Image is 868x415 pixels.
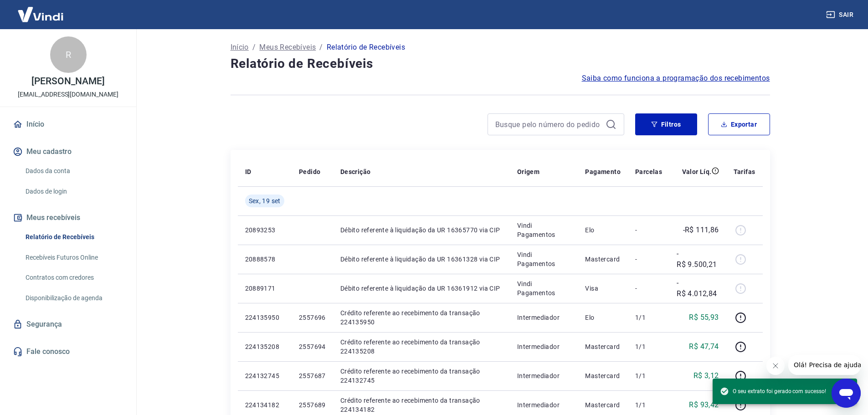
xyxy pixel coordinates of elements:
[517,279,571,297] p: Vindi Pagamentos
[677,277,719,299] p: -R$ 4.012,84
[585,225,621,235] p: Elo
[635,342,662,351] p: 1/1
[720,387,826,396] span: O seu extrato foi gerado com sucesso!
[517,250,571,268] p: Vindi Pagamentos
[585,167,621,176] p: Pagamento
[299,167,320,176] p: Pedido
[231,55,770,73] h4: Relatório de Recebíveis
[689,312,719,323] p: R$ 55,93
[689,341,719,352] p: R$ 47,74
[327,42,405,53] p: Relatório de Recebíveis
[245,371,284,380] p: 224132745
[517,313,571,322] p: Intermediador
[635,225,662,235] p: -
[734,167,755,176] p: Tarifas
[682,167,712,176] p: Valor Líq.
[517,371,571,380] p: Intermediador
[635,113,697,135] button: Filtros
[585,284,621,293] p: Visa
[22,162,125,180] a: Dados da conta
[245,284,284,293] p: 20889171
[11,208,125,228] button: Meus recebíveis
[708,113,770,135] button: Exportar
[635,284,662,293] p: -
[340,284,503,293] p: Débito referente à liquidação da UR 16361912 via CIP
[832,379,861,408] iframe: Botão para abrir a janela de mensagens
[585,342,621,351] p: Mastercard
[585,255,621,264] p: Mastercard
[11,142,125,162] button: Meu cadastro
[517,221,571,239] p: Vindi Pagamentos
[245,313,284,322] p: 224135950
[766,357,785,375] iframe: Fechar mensagem
[635,167,662,176] p: Parcelas
[299,342,326,351] p: 2557694
[245,225,284,235] p: 20893253
[824,6,857,23] button: Sair
[299,371,326,380] p: 2557687
[495,118,602,131] input: Busque pelo número do pedido
[689,400,719,410] p: R$ 93,42
[22,182,125,201] a: Dados de login
[245,167,252,176] p: ID
[245,255,284,264] p: 20888578
[245,400,284,410] p: 224134182
[11,114,125,134] a: Início
[788,355,861,375] iframe: Mensagem da empresa
[11,342,125,362] a: Fale conosco
[50,36,87,73] div: R
[299,400,326,410] p: 2557689
[582,73,770,84] a: Saiba como funciona a programação dos recebimentos
[340,308,503,327] p: Crédito referente ao recebimento da transação 224135950
[22,289,125,307] a: Disponibilização de agenda
[249,196,281,205] span: Sex, 19 set
[31,77,104,86] p: [PERSON_NAME]
[517,167,539,176] p: Origem
[22,228,125,246] a: Relatório de Recebíveis
[585,400,621,410] p: Mastercard
[677,248,719,270] p: -R$ 9.500,21
[585,371,621,380] p: Mastercard
[635,400,662,410] p: 1/1
[635,313,662,322] p: 1/1
[299,313,326,322] p: 2557696
[18,90,118,99] p: [EMAIL_ADDRESS][DOMAIN_NAME]
[340,367,503,385] p: Crédito referente ao recebimento da transação 224132745
[340,338,503,356] p: Crédito referente ao recebimento da transação 224135208
[252,42,256,53] p: /
[340,167,371,176] p: Descrição
[259,42,316,53] a: Meus Recebíveis
[5,6,77,14] span: Olá! Precisa de ajuda?
[517,342,571,351] p: Intermediador
[635,371,662,380] p: 1/1
[340,255,503,264] p: Débito referente à liquidação da UR 16361328 via CIP
[22,268,125,287] a: Contratos com credores
[319,42,323,53] p: /
[693,370,719,381] p: R$ 3,12
[517,400,571,410] p: Intermediador
[340,396,503,414] p: Crédito referente ao recebimento da transação 224134182
[585,313,621,322] p: Elo
[340,225,503,235] p: Débito referente à liquidação da UR 16365770 via CIP
[245,342,284,351] p: 224135208
[22,248,125,267] a: Recebíveis Futuros Online
[231,42,249,53] a: Início
[11,0,70,28] img: Vindi
[683,225,719,236] p: -R$ 111,86
[11,314,125,334] a: Segurança
[635,255,662,264] p: -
